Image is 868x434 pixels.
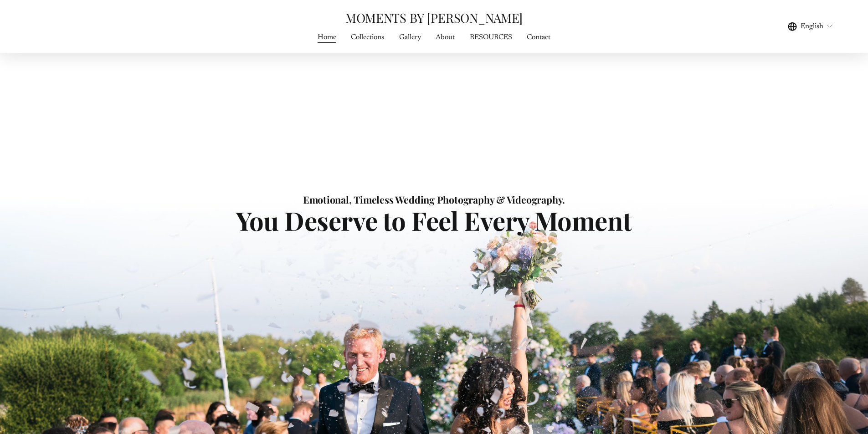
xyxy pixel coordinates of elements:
[788,20,833,32] div: language picker
[303,193,565,206] strong: Emotional, Timeless Wedding Photography & Videography.
[318,31,336,43] a: Home
[436,31,455,43] a: About
[399,32,421,43] span: Gallery
[345,9,523,26] a: MOMENTS BY [PERSON_NAME]
[470,31,512,43] a: RESOURCES
[801,21,823,32] span: English
[399,31,421,43] a: folder dropdown
[236,203,632,237] strong: You Deserve to Feel Every Moment
[351,31,384,43] a: Collections
[527,31,550,43] a: Contact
